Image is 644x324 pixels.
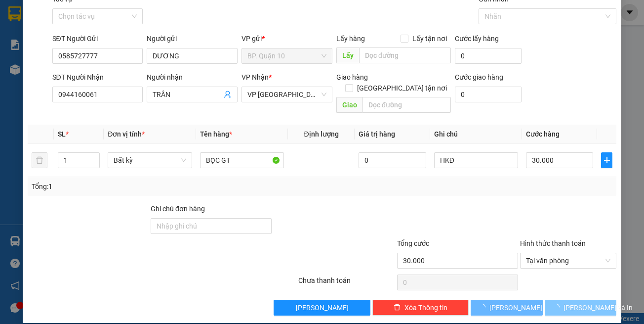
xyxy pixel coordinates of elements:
button: plus [601,152,612,168]
span: [PERSON_NAME] [489,302,542,313]
span: Tên hàng [200,130,232,138]
div: Tổng: 1 [32,181,249,192]
div: Chưa thanh toán [297,275,396,292]
span: Giao hàng [336,73,368,81]
span: Tại văn phòng [526,253,610,268]
input: Cước giao hàng [455,87,522,102]
span: [PERSON_NAME] và In [563,302,633,313]
span: plus [602,156,612,164]
label: Cước lấy hàng [455,35,499,43]
span: Bất kỳ [114,153,186,168]
input: VD: Bàn, Ghế [200,152,284,168]
span: Đơn vị tính [108,130,145,138]
input: Dọc đường [359,47,451,63]
span: Giá trị hàng [359,130,395,138]
span: Lấy [336,47,359,63]
div: Người nhận [147,72,238,83]
input: Dọc đường [362,97,451,113]
span: Lấy tận nơi [408,33,451,44]
button: delete [32,152,47,168]
span: user-add [224,91,232,98]
label: Cước giao hàng [455,73,503,81]
span: SL [58,130,66,138]
input: 0 [359,152,426,168]
div: SĐT Người Nhận [52,72,143,83]
label: Hình thức thanh toán [520,239,586,247]
span: VP Nhận [241,73,269,81]
th: Ghi chú [430,125,522,144]
button: [PERSON_NAME] [274,300,370,316]
span: loading [479,304,489,311]
span: [GEOGRAPHIC_DATA] tận nơi [353,83,451,93]
label: Ghi chú đơn hàng [151,205,205,213]
div: Người gửi [147,33,238,44]
span: loading [553,304,563,311]
button: [PERSON_NAME] [471,300,543,316]
span: Định lượng [304,130,338,138]
input: Ghi chú đơn hàng [151,218,272,234]
input: Cước lấy hàng [455,48,522,64]
span: [PERSON_NAME] [296,302,349,313]
span: Lấy hàng [336,35,365,43]
span: Tổng cước [397,239,429,247]
div: SĐT Người Gửi [52,33,143,44]
span: Xóa Thông tin [404,302,447,313]
button: deleteXóa Thông tin [372,300,469,316]
span: BP. Quận 10 [247,48,326,63]
span: delete [394,304,401,312]
input: Ghi Chú [434,152,518,168]
div: VP gửi [241,33,332,44]
span: Cước hàng [526,130,560,138]
span: VP Tây Ninh [247,87,326,102]
span: Giao [336,97,362,113]
button: [PERSON_NAME] và In [545,300,617,316]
